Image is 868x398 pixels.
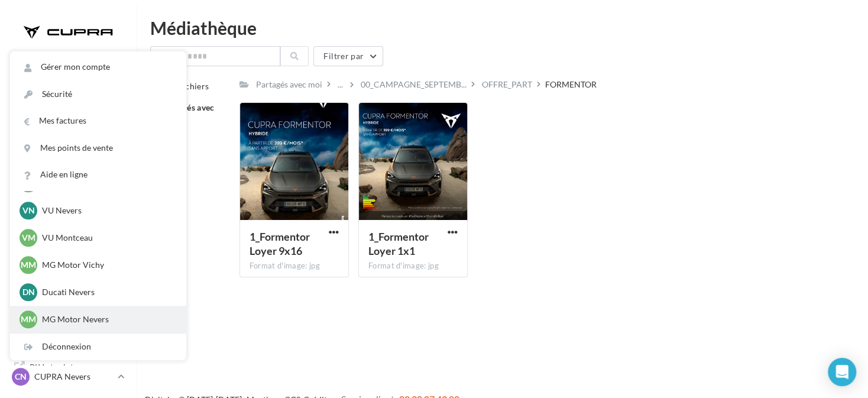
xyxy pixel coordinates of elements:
button: Filtrer par [313,46,383,66]
div: OFFRE_PART [482,79,532,90]
span: 00_CAMPAGNE_SEPTEMB... [361,79,467,90]
a: Sécurité [10,81,186,108]
p: MG Motor Vichy [42,259,172,271]
a: Campagnes [7,237,129,261]
button: Notifications [7,89,124,114]
a: Médiathèque [7,296,129,321]
a: Aide en ligne [10,161,186,188]
a: Mes points de vente [10,135,186,161]
div: FORMENTOR [545,79,597,90]
p: MG Motor Nevers [42,313,172,325]
a: Boîte de réception13 [7,147,129,173]
div: Format d'image: jpg [368,261,458,271]
a: Opérations [7,118,129,143]
a: SMS unitaire [7,208,129,232]
span: VM [22,232,35,244]
span: CN [15,371,27,383]
span: DN [22,286,35,298]
p: Ducati Nevers [42,286,172,298]
a: Calendrier [7,325,129,350]
span: MM [21,313,36,325]
div: Open Intercom Messenger [828,358,856,386]
div: Partagés avec moi [256,79,322,90]
a: Mes factures [10,108,186,134]
div: Format d'image: jpg [250,261,339,271]
a: CN CUPRA Nevers [9,365,127,388]
p: CUPRA Nevers [34,371,113,383]
div: Médiathèque [150,19,854,37]
p: VU Montceau [42,232,172,244]
a: Contacts [7,266,129,291]
div: Déconnexion [10,334,186,360]
span: 1_Formentor Loyer 9x16 [250,230,310,257]
div: ... [335,76,345,93]
span: MM [21,259,36,271]
a: Gérer mon compte [10,54,186,80]
span: VN [22,205,35,216]
a: Visibilité en ligne [7,178,129,203]
span: 1_Formentor Loyer 1x1 [368,230,429,257]
p: VU Nevers [42,205,172,216]
span: Partagés avec moi [161,102,215,124]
